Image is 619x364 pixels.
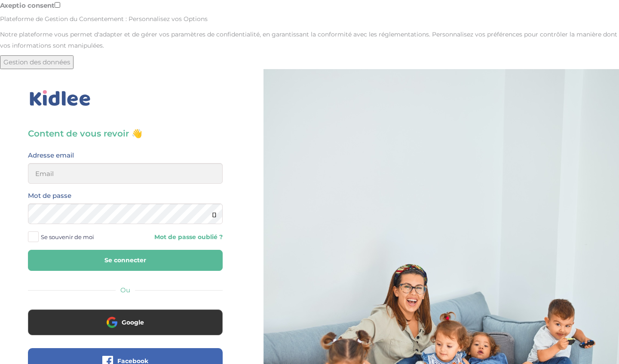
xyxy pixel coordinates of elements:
input: Email [28,163,223,184]
button: Se connecter [28,250,223,271]
img: logo_kidlee_bleu [28,88,92,108]
span: Google [122,318,144,327]
h3: Content de vous revoir 👋 [28,127,223,140]
img: google.png [107,317,117,328]
label: Mot de passe [28,190,71,201]
span: Gestion des données [3,58,70,66]
label: Adresse email [28,150,74,161]
span: Ou [120,286,130,294]
button: Google [28,309,223,335]
span: Se souvenir de moi [41,231,94,243]
a: Google [28,324,223,332]
a: Mot de passe oublié ? [132,233,222,241]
